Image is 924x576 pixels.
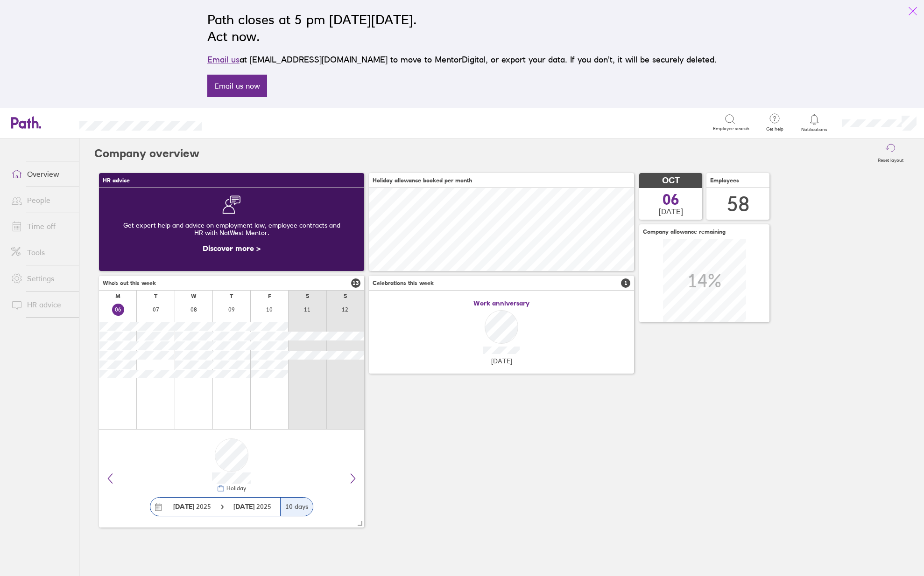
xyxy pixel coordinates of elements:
span: Company allowance remaining [643,229,726,235]
span: 06 [663,192,679,207]
a: Tools [4,243,79,262]
span: [DATE] [659,207,683,215]
div: S [344,293,347,299]
div: 58 [727,192,749,216]
label: Reset layout [872,155,909,163]
a: Notifications [799,113,830,132]
a: Email us [207,55,240,64]
span: OCT [662,176,680,186]
span: 1 [621,278,630,288]
strong: [DATE] [173,502,194,511]
span: 2025 [233,503,271,510]
strong: [DATE] [233,502,256,511]
span: Employee search [713,126,749,132]
h2: Path closes at 5 pm [DATE][DATE]. Act now. [207,11,717,45]
div: S [306,293,309,299]
a: People [4,191,79,209]
h2: Company overview [94,139,199,168]
div: 10 days [280,498,313,516]
a: Overview [4,165,79,183]
button: Reset layout [872,139,909,168]
div: W [191,293,197,299]
span: Work anniversary [473,299,529,307]
a: Time off [4,217,79,236]
a: HR advice [4,295,79,314]
span: Celebrations this week [373,280,434,286]
div: T [230,293,233,299]
a: Settings [4,269,79,288]
span: Notifications [799,127,830,132]
span: 2025 [173,503,211,510]
div: Get expert help and advice on employment law, employee contracts and HR with NatWest Mentor. [106,214,357,244]
div: T [154,293,157,299]
div: F [268,293,271,299]
div: Holiday [225,485,246,492]
span: Employees [710,177,739,184]
span: HR advice [103,177,130,184]
span: 13 [351,278,360,288]
a: Email us now [207,75,267,97]
a: Discover more > [203,243,261,253]
p: at [EMAIL_ADDRESS][DOMAIN_NAME] to move to MentorDigital, or export your data. If you don’t, it w... [207,53,717,66]
div: Search [227,118,251,126]
span: Who's out this week [103,280,156,286]
span: Get help [760,126,790,132]
div: M [115,293,120,299]
span: Holiday allowance booked per month [373,177,472,184]
span: [DATE] [491,357,512,365]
